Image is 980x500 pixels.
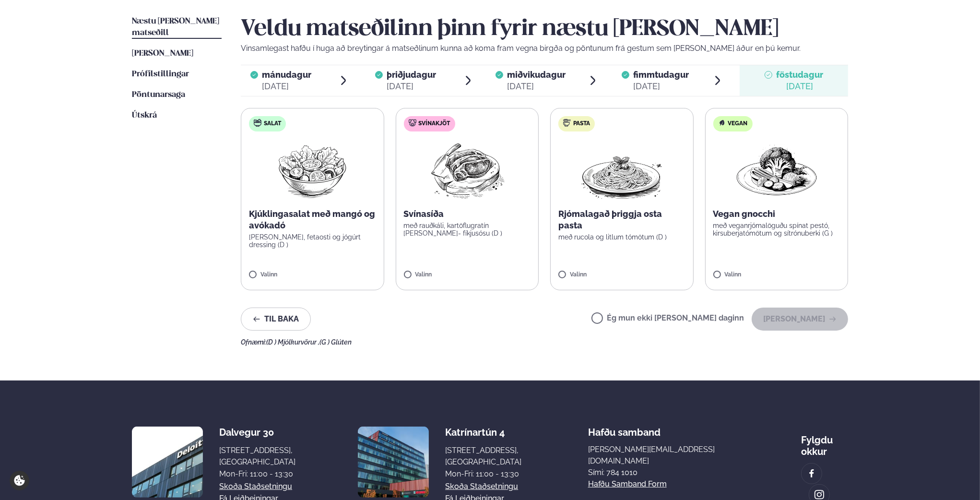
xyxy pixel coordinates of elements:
div: [STREET_ADDRESS], [GEOGRAPHIC_DATA] [445,445,521,468]
a: [PERSON_NAME][EMAIL_ADDRESS][DOMAIN_NAME] [588,444,735,467]
div: Katrínartún 4 [445,427,521,438]
p: með rauðkáli, kartöflugratín [PERSON_NAME]- fíkjusósu (D ) [404,222,531,237]
span: Hafðu samband [588,419,661,438]
span: Pasta [573,120,590,128]
p: Vinsamlegast hafðu í huga að breytingar á matseðlinum kunna að koma fram vegna birgða og pöntunum... [241,43,848,54]
span: Salat [264,120,281,128]
p: Sími: 784 1010 [588,467,735,478]
img: image alt [132,427,203,498]
div: Fylgdu okkur [801,427,848,457]
h2: Veldu matseðilinn þinn fyrir næstu [PERSON_NAME] [241,16,848,43]
span: Svínakjöt [419,120,450,128]
p: með rucola og litlum tómötum (D ) [558,233,685,241]
div: Mon-Fri: 11:00 - 13:30 [445,468,521,480]
div: [DATE] [633,81,689,92]
a: Cookie settings [10,471,29,490]
a: Prófílstillingar [132,69,189,80]
img: Pork-Meat.png [425,139,509,201]
button: Til baka [241,308,311,331]
div: [DATE] [387,81,436,92]
span: [PERSON_NAME] [132,49,193,58]
img: salad.svg [254,119,261,127]
span: föstudagur [776,70,823,80]
a: Skoða staðsetningu [445,481,518,492]
a: image alt [802,464,822,484]
span: þriðjudagur [387,70,436,80]
span: Næstu [PERSON_NAME] matseðill [132,17,219,37]
span: (D ) Mjólkurvörur , [266,338,319,346]
a: Hafðu samband form [588,478,667,490]
a: Næstu [PERSON_NAME] matseðill [132,16,222,39]
p: Kjúklingasalat með mangó og avókadó [249,208,376,231]
span: Prófílstillingar [132,70,189,78]
span: miðvikudagur [507,70,566,80]
img: Spagetti.png [579,139,664,201]
div: [DATE] [507,81,566,92]
span: (G ) Glúten [319,338,352,346]
span: fimmtudagur [633,70,689,80]
p: með veganrjómalöguðu spínat pestó, kirsuberjatómötum og sítrónuberki (G ) [713,222,840,237]
img: pasta.svg [563,119,571,127]
button: [PERSON_NAME] [752,308,848,331]
div: Mon-Fri: 11:00 - 13:30 [219,468,295,480]
p: Vegan gnocchi [713,208,840,220]
p: Svínasíða [404,208,531,220]
div: [DATE] [262,81,311,92]
img: Vegan.png [734,139,819,201]
p: [PERSON_NAME], fetaosti og jógúrt dressing (D ) [249,233,376,249]
span: mánudagur [262,70,311,80]
img: image alt [806,468,817,479]
a: Skoða staðsetningu [219,481,292,492]
img: pork.svg [409,119,416,127]
div: [DATE] [776,81,823,92]
a: Útskrá [132,110,157,121]
img: Salad.png [270,139,355,201]
span: Pöntunarsaga [132,91,185,99]
span: Útskrá [132,111,157,119]
img: image alt [358,427,429,498]
p: Rjómalagað þriggja osta pasta [558,208,685,231]
div: Dalvegur 30 [219,427,295,438]
div: Ofnæmi: [241,338,848,346]
div: [STREET_ADDRESS], [GEOGRAPHIC_DATA] [219,445,295,468]
span: Vegan [728,120,748,128]
a: Pöntunarsaga [132,89,185,101]
a: [PERSON_NAME] [132,48,193,60]
img: Vegan.svg [718,119,726,127]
